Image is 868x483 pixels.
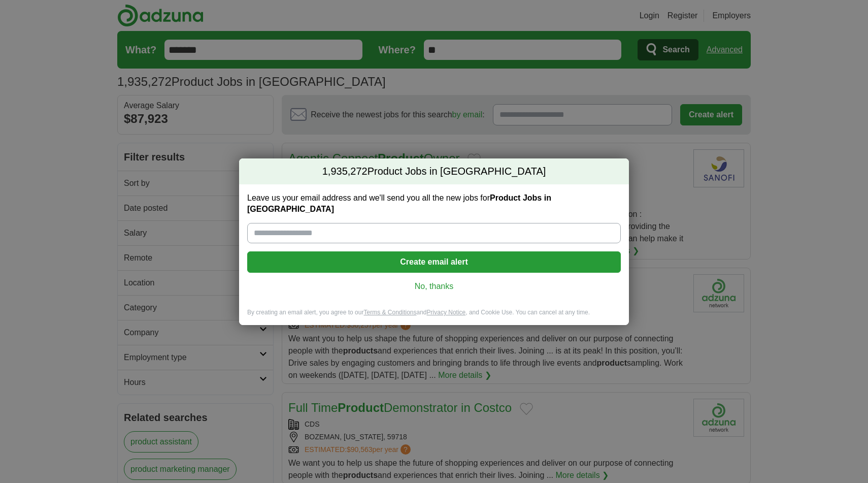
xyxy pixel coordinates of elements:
label: Leave us your email address and we'll send you all the new jobs for [247,192,621,215]
button: Create email alert [247,251,621,273]
span: 1,935,272 [322,165,368,179]
h2: Product Jobs in [GEOGRAPHIC_DATA] [239,158,629,185]
div: By creating an email alert, you agree to our and , and Cookie Use. You can cancel at any time. [239,308,629,325]
a: Terms & Conditions [363,309,416,316]
a: Privacy Notice [427,309,466,316]
a: No, thanks [255,281,613,292]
